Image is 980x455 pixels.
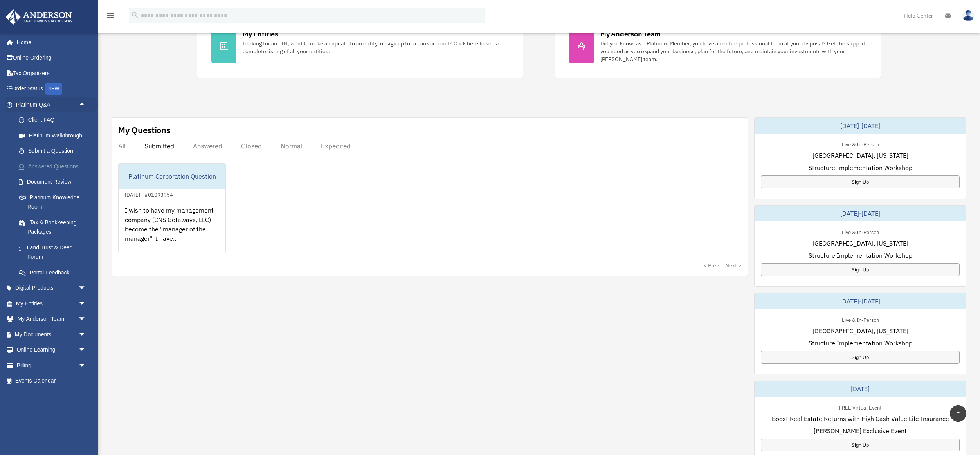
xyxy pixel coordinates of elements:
[243,29,278,39] div: My Entities
[812,151,908,160] span: [GEOGRAPHIC_DATA], [US_STATE]
[78,357,94,374] span: arrow_drop_down
[78,280,94,296] span: arrow_drop_down
[11,215,98,240] a: Tax & Bookkeeping Packages
[755,206,966,221] div: [DATE]-[DATE]
[5,34,94,50] a: Home
[11,240,98,265] a: Land Trust & Deed Forum
[761,439,960,451] a: Sign Up
[119,164,225,189] div: Platinum Corporation Question
[600,29,661,39] div: My Anderson Team
[5,357,98,373] a: Billingarrow_drop_down
[241,142,262,150] div: Closed
[118,163,226,253] a: Platinum Corporation Question[DATE] - #01093954I wish to have my management company (CNS Getaways...
[11,128,98,143] a: Platinum Walkthrough
[144,142,174,150] div: Submitted
[761,175,960,188] a: Sign Up
[809,163,912,172] span: Structure Implementation Workshop
[131,11,139,19] i: search
[45,83,62,95] div: NEW
[833,403,888,411] div: FREE Virtual Event
[4,9,74,25] img: Anderson Advisors Platinum Portal
[11,143,98,159] a: Submit a Question
[106,11,115,20] i: menu
[197,14,523,78] a: My Entities Looking for an EIN, want to make an update to an entity, or sign up for a bank accoun...
[5,280,98,296] a: Digital Productsarrow_drop_down
[755,118,966,134] div: [DATE]-[DATE]
[5,327,98,342] a: My Documentsarrow_drop_down
[119,190,179,198] div: [DATE] - #01093954
[5,65,98,81] a: Tax Organizers
[755,381,966,397] div: [DATE]
[836,140,885,148] div: Live & In-Person
[281,142,302,150] div: Normal
[962,10,974,21] img: User Pic
[11,112,98,128] a: Client FAQ
[836,315,885,323] div: Live & In-Person
[5,50,98,66] a: Online Ordering
[5,81,98,97] a: Order StatusNEW
[78,311,94,327] span: arrow_drop_down
[5,373,98,389] a: Events Calendar
[78,342,94,358] span: arrow_drop_down
[119,199,225,260] div: I wish to have my management company (CNS Getaways, LLC) become the "manager of the manager". I h...
[78,97,94,113] span: arrow_drop_up
[321,142,351,150] div: Expedited
[761,263,960,276] a: Sign Up
[809,338,912,348] span: Structure Implementation Workshop
[812,238,908,248] span: [GEOGRAPHIC_DATA], [US_STATE]
[5,97,98,112] a: Platinum Q&Aarrow_drop_up
[953,408,963,418] i: vertical_align_top
[118,142,126,150] div: All
[11,190,98,215] a: Platinum Knowledge Room
[772,414,949,423] span: Boost Real Estate Returns with High Cash Value Life Insurance
[814,426,907,435] span: [PERSON_NAME] Exclusive Event
[193,142,222,150] div: Answered
[78,296,94,312] span: arrow_drop_down
[11,159,98,174] a: Answered Questions
[118,124,171,136] div: My Questions
[600,40,867,63] div: Did you know, as a Platinum Member, you have an entire professional team at your disposal? Get th...
[812,326,908,336] span: [GEOGRAPHIC_DATA], [US_STATE]
[761,351,960,364] a: Sign Up
[836,227,885,236] div: Live & In-Person
[243,40,509,55] div: Looking for an EIN, want to make an update to an entity, or sign up for a bank account? Click her...
[78,327,94,343] span: arrow_drop_down
[755,293,966,309] div: [DATE]-[DATE]
[5,311,98,327] a: My Anderson Teamarrow_drop_down
[11,174,98,190] a: Document Review
[809,251,912,260] span: Structure Implementation Workshop
[5,342,98,358] a: Online Learningarrow_drop_down
[5,296,98,311] a: My Entitiesarrow_drop_down
[11,265,98,280] a: Portal Feedback
[106,14,115,20] a: menu
[950,405,966,422] a: vertical_align_top
[555,14,881,78] a: My Anderson Team Did you know, as a Platinum Member, you have an entire professional team at your...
